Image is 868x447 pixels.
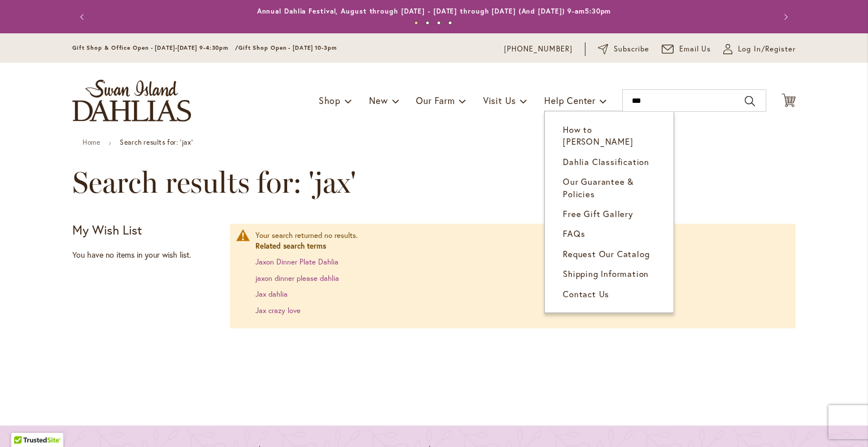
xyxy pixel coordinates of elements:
[120,138,193,146] strong: Search results for: 'jax'
[72,249,223,261] div: You have no items in your wish list.
[563,288,609,300] span: Contact Us
[563,248,649,259] span: Request Our Catalog
[369,94,388,106] span: New
[255,274,339,283] a: jaxon dinner please dahlia
[563,208,633,219] span: Free Gift Gallery
[598,44,649,55] a: Subscribe
[738,44,796,55] span: Log In/Register
[255,241,784,252] dt: Related search terms
[773,6,796,28] button: Next
[679,44,711,55] span: Email Us
[448,21,452,25] button: 4 of 4
[563,124,633,147] span: How to [PERSON_NAME]
[563,228,585,239] span: FAQs
[72,44,238,51] span: Gift Shop & Office Open - [DATE]-[DATE] 9-4:30pm /
[563,268,649,279] span: Shipping Information
[319,94,341,106] span: Shop
[416,94,454,106] span: Our Farm
[255,306,301,315] a: Jax crazy love
[83,138,100,146] a: Home
[483,94,516,106] span: Visit Us
[255,289,288,299] a: Jax dahlia
[723,44,796,55] a: Log In/Register
[614,44,649,55] span: Subscribe
[72,166,356,199] span: Search results for: 'jax'
[8,407,40,439] iframe: Launch Accessibility Center
[255,257,338,267] a: Jaxon Dinner Plate Dahlia
[504,44,572,55] a: [PHONE_NUMBER]
[563,176,634,199] span: Our Guarantee & Policies
[257,7,611,15] a: Annual Dahlia Festival, August through [DATE] - [DATE] through [DATE] (And [DATE]) 9-am5:30pm
[563,156,649,167] span: Dahlia Classification
[238,44,337,51] span: Gift Shop Open - [DATE] 10-3pm
[437,21,441,25] button: 3 of 4
[414,21,418,25] button: 1 of 4
[72,6,95,28] button: Previous
[72,222,142,238] strong: My Wish List
[662,44,711,55] a: Email Us
[72,80,191,121] a: store logo
[544,94,596,106] span: Help Center
[255,231,784,316] div: Your search returned no results.
[426,21,429,25] button: 2 of 4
